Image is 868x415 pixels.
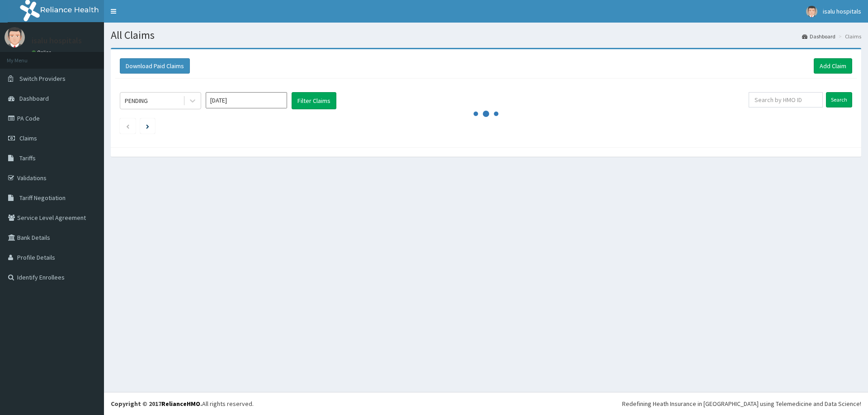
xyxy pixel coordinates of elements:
li: Claims [836,33,861,40]
p: isalu hospitals [32,37,82,45]
a: Add Claim [814,58,852,74]
h1: All Claims [111,29,861,41]
a: Previous page [126,122,130,130]
a: Next page [146,122,149,130]
a: RelianceHMO [161,400,200,408]
button: Filter Claims [292,92,336,109]
svg: audio-loading [472,100,500,127]
input: Search [826,92,852,107]
span: isalu hospitals [823,7,861,15]
input: Search by HMO ID [749,92,823,107]
input: Select Month and Year [206,92,287,108]
button: Download Paid Claims [120,58,190,74]
span: Dashboard [19,94,49,103]
a: Dashboard [802,33,835,40]
div: PENDING [125,96,148,105]
img: User Image [806,6,817,17]
span: Switch Providers [19,75,66,83]
span: Tariff Negotiation [19,194,66,202]
a: Online [32,49,53,56]
span: Claims [19,134,37,142]
span: Tariffs [19,154,36,162]
strong: Copyright © 2017 . [111,400,202,408]
div: Redefining Heath Insurance in [GEOGRAPHIC_DATA] using Telemedicine and Data Science! [622,399,861,408]
img: User Image [5,27,25,47]
footer: All rights reserved. [104,392,868,415]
